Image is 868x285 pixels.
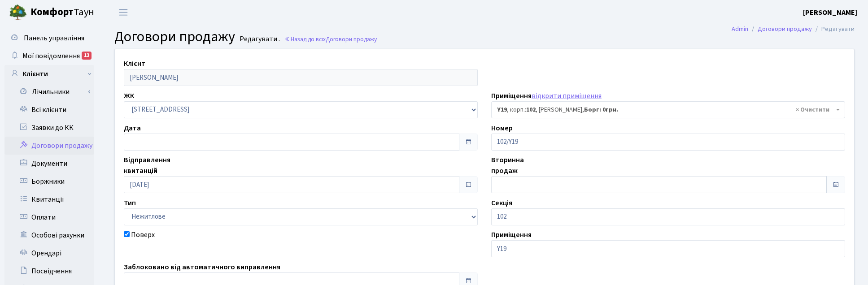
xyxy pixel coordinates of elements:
[526,105,536,114] b: 102
[10,83,94,101] a: Лічильники
[758,24,812,34] a: Договори продажу
[4,101,94,119] a: Всі клієнти
[4,226,94,244] a: Особові рахунки
[124,58,145,69] label: Клієнт
[803,7,857,18] a: [PERSON_NAME]
[491,123,513,134] label: Номер
[718,20,868,39] nav: breadcrumb
[491,91,602,101] label: Приміщення
[24,33,84,43] span: Панель управління
[4,137,94,155] a: Договори продажу
[4,119,94,137] a: Заявки до КК
[4,173,94,190] a: Боржники
[796,105,829,114] span: Видалити всі елементи
[497,105,834,114] span: <b>Y19</b>, корп.: <b>102</b>, Хижняк Вікторія Леонідівна, <b>Борг: 0грн.</b>
[4,208,94,226] a: Оплати
[584,105,618,114] b: Борг: 0грн.
[532,91,602,101] a: відкрити приміщення
[497,105,507,114] b: Y19
[491,155,524,176] label: Вторинна продаж
[4,155,94,173] a: Документи
[82,52,92,60] div: 13
[31,5,74,19] b: Комфорт
[31,5,94,20] span: Таун
[491,198,512,208] label: Секція
[4,47,94,65] a: Мої повідомлення13
[4,190,94,208] a: Квитанції
[114,26,235,47] span: Договори продажу
[812,24,855,34] li: Редагувати
[124,155,170,176] label: Відправлення квитанцій
[124,91,134,101] label: ЖК
[732,24,748,34] a: Admin
[124,262,280,272] label: Заблоковано від автоматичного виправлення
[4,65,94,83] a: Клієнти
[803,8,857,17] b: [PERSON_NAME]
[124,198,136,208] label: Тип
[9,4,27,22] img: logo.png
[491,229,532,240] label: Приміщення
[284,35,377,43] a: Назад до всіхДоговори продажу
[131,229,155,240] label: Поверх
[124,123,141,134] label: Дата
[491,101,845,118] span: <b>Y19</b>, корп.: <b>102</b>, Хижняк Вікторія Леонідівна, <b>Борг: 0грн.</b>
[4,244,94,262] a: Орендарі
[326,35,377,43] span: Договори продажу
[4,262,94,280] a: Посвідчення
[4,29,94,47] a: Панель управління
[22,51,80,61] span: Мої повідомлення
[238,35,280,43] small: Редагувати .
[112,5,135,20] button: Переключити навігацію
